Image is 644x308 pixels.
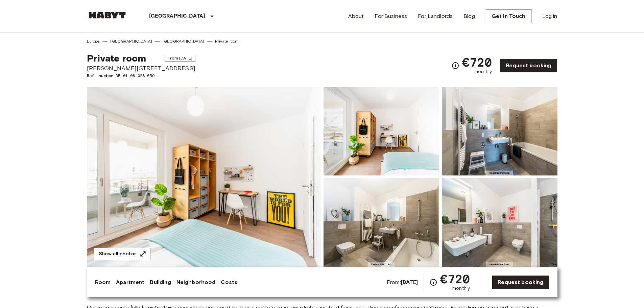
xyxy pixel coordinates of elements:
[486,9,531,23] a: Get in Touch
[474,68,492,75] span: monthly
[87,87,321,267] img: Marketing picture of unit DE-01-08-028-05Q
[149,12,206,20] p: [GEOGRAPHIC_DATA]
[440,273,470,285] span: €720
[221,278,237,286] a: Costs
[542,12,557,20] a: Log in
[94,248,150,260] button: Show all photos
[451,62,459,70] svg: Check cost overview for full price breakdown. Please note that discounts apply to new joiners onl...
[95,278,111,286] a: Room
[442,87,557,175] img: Picture of unit DE-01-08-028-05Q
[462,56,492,68] span: €720
[165,55,195,62] span: From [DATE]
[116,278,144,286] a: Apartment
[452,285,470,292] span: monthly
[500,58,557,73] a: Request booking
[215,38,239,44] a: Private room
[492,275,549,289] a: Request booking
[401,279,418,285] b: [DATE]
[418,12,453,20] a: For Landlords
[324,178,439,267] img: Picture of unit DE-01-08-028-05Q
[348,12,364,20] a: About
[87,52,146,64] span: Private room
[150,278,171,286] a: Building
[87,73,195,79] span: Ref. number DE-01-08-028-05Q
[429,278,437,286] svg: Check cost overview for full price breakdown. Please note that discounts apply to new joiners onl...
[176,278,216,286] a: Neighborhood
[87,64,195,73] span: [PERSON_NAME][STREET_ADDRESS]
[87,12,127,19] img: Habyt
[387,279,418,286] span: From:
[324,87,439,175] img: Picture of unit DE-01-08-028-05Q
[442,178,557,267] img: Picture of unit DE-01-08-028-05Q
[110,38,152,44] a: [GEOGRAPHIC_DATA]
[463,12,475,20] a: Blog
[163,38,205,44] a: [GEOGRAPHIC_DATA]
[375,12,407,20] a: For Business
[87,38,100,44] a: Europe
